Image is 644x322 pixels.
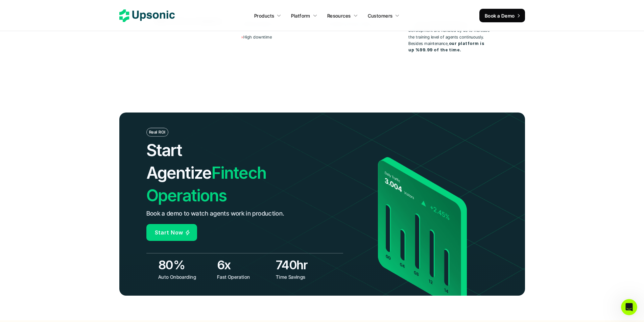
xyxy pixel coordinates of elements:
p: Platform [291,12,310,19]
p: Start Now [155,228,183,238]
p: Book a Demo [485,12,515,19]
a: Start Now [146,224,197,241]
p: Customers [368,12,393,19]
p: Products [254,12,274,19]
h3: 80% [158,256,214,273]
h2: Fintech Operations [146,139,304,207]
span: × [241,34,243,40]
p: Auto Onboarding [158,273,212,280]
p: Real ROI [149,130,166,135]
iframe: Intercom live chat [621,299,637,315]
a: Products [250,9,285,22]
p: Platform and development are handled by us to increase the training level of agents continuously.... [408,21,491,53]
p: Resources [327,12,351,19]
p: Book a demo to watch agents work in production. [146,209,285,219]
span: Start Agentize [146,140,212,183]
p: High downtime [241,34,324,40]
